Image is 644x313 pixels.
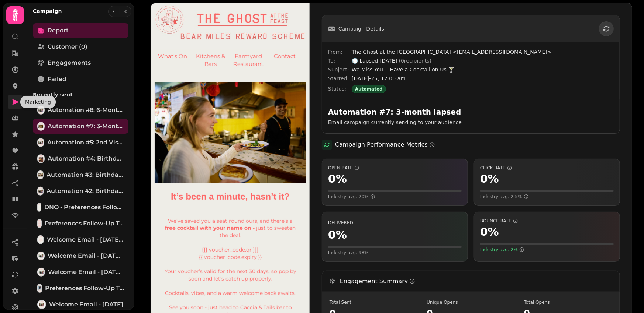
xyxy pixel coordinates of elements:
a: Welcome email - June 2025Welcome email - [DATE] [33,297,128,312]
div: Marketing [20,96,56,108]
div: Visual representation of your open rate (0%) compared to a scale of 50%. The fuller the bar, the ... [328,190,462,192]
img: Automation #3: Birthday - 7 days away [38,171,43,179]
span: The Ghost at the [GEOGRAPHIC_DATA] <[EMAIL_ADDRESS][DOMAIN_NAME]> [352,48,614,56]
span: 0 % [328,172,347,186]
h2: Campaign [33,7,62,15]
a: Automation #8: 6-month lapsedAutomation #8: 6-month lapsed [33,103,128,117]
span: To: [328,57,352,64]
span: Failed [48,75,66,84]
span: Preferences follow-up to Captive Wifi customers (07.07 Backdated) [45,219,124,228]
span: Campaign Details [338,25,384,32]
span: Percentage of emails that were successfully delivered to recipients' inboxes. Higher is better. [328,220,353,225]
span: Automation #2: Birthday - 30 days away [47,187,124,196]
span: Automation #4: Birthday - DOB [48,154,124,163]
img: Automation #5: 2nd Visit Reward [38,139,44,146]
img: DNO - Preferences follow-up to Captive Wifi customers (07.07 Backdated) [38,204,41,211]
img: Welcome email - June 2025 auto 2 [38,252,44,260]
span: 0 % [328,228,347,242]
span: Bounce Rate [480,218,614,224]
a: Automation #3: Birthday - 7 days awayAutomation #3: Birthday - 7 days away [33,168,128,182]
img: Automation #8: 6-month lapsed [38,106,44,114]
span: 0 % [480,225,499,239]
a: Automation #5: 2nd Visit RewardAutomation #5: 2nd Visit Reward [33,135,128,150]
a: Automation #7: 3-month lapsedAutomation #7: 3-month lapsed [33,119,128,134]
div: Visual representation of your delivery rate (0%). The fuller the bar, the better. [328,246,462,248]
a: Welcome email - June 2025 TestWelcome email - [DATE] Test [33,265,128,279]
a: Automation #4: Birthday - DOBAutomation #4: Birthday - DOB [33,151,128,166]
img: Welcome email - June 2025 Test [38,268,44,276]
div: Visual representation of your click rate (0%) compared to a scale of 20%. The fuller the bar, the... [480,190,614,192]
span: Welcome email - [DATE] [49,300,123,309]
a: Preferences follow-up to Captive Wifi customers (+7 days)Preferences follow-up to Captive Wifi cu... [33,281,128,296]
span: Automation #5: 2nd Visit Reward [47,138,124,147]
a: Report [33,23,128,38]
span: Total number of times emails were opened (includes multiple opens by the same recipient) [524,299,612,305]
img: Automation #7: 3-month lapsed [38,123,44,130]
span: Automation #8: 6-month lapsed [48,106,124,115]
img: Preferences follow-up to Captive Wifi customers (07.07 Backdated) [38,220,41,227]
div: Visual representation of your bounce rate (0%). For bounce rate, LOWER is better. The bar is gree... [480,243,614,245]
span: Report [48,26,69,35]
span: 🕒 Lapsed [DATE] [352,58,431,64]
span: Your delivery rate is below the industry average of 98%. Consider cleaning your email list. [328,250,369,256]
div: Automated [352,85,386,93]
span: [DATE]-25, 12:00 am [352,75,614,82]
p: Recently sent [33,88,128,101]
span: Preferences follow-up to Captive Wifi customers (+7 days) [45,284,124,293]
span: Status: [328,85,352,93]
a: Preferences follow-up to Captive Wifi customers (07.07 Backdated)Preferences follow-up to Captive... [33,216,128,231]
span: Industry avg: 2.5% [480,194,529,200]
span: From: [328,48,352,56]
a: Failed [33,72,128,87]
span: Engagements [48,59,91,67]
img: Welcome email - June 2025 Follow Up [38,236,43,243]
img: Preferences follow-up to Captive Wifi customers (+7 days) [38,285,41,292]
a: Customer (0) [33,39,128,54]
span: Automation #7: 3-month lapsed [48,122,124,131]
a: Welcome email - June 2025 auto 2Welcome email - [DATE] auto 2 [33,249,128,263]
span: Number of unique recipients who opened the email at least once [427,299,515,305]
img: Welcome email - June 2025 [38,301,45,308]
img: Automation #2: Birthday - 30 days away [38,187,43,195]
img: Automation #4: Birthday - DOB [38,155,44,162]
span: Welcome email - [DATE] Follow Up [47,235,124,244]
a: DNO - Preferences follow-up to Captive Wifi customers (07.07 Backdated)DNO - Preferences follow-u... [33,200,128,215]
h2: Campaign Performance Metrics [335,140,435,149]
p: Email campaign currently sending to your audience [328,119,517,126]
h2: Automation #7: 3-month lapsed [328,107,470,117]
a: Automation #2: Birthday - 30 days awayAutomation #2: Birthday - 30 days away [33,184,128,198]
span: ( 0 recipients) [399,58,432,64]
span: Welcome email - [DATE] auto 2 [48,252,124,260]
span: Total number of emails attempted to be sent in this campaign [330,299,418,305]
span: We Miss You… Have a Cocktail on Us 🍸 [352,66,614,73]
span: Open Rate [328,165,462,171]
a: Engagements [33,56,128,70]
span: Automation #3: Birthday - 7 days away [47,170,124,179]
span: Industry avg: 20% [328,194,375,200]
span: Customer (0) [48,42,87,51]
span: Click Rate [480,165,614,171]
span: DNO - Preferences follow-up to Captive Wifi customers (07.07 Backdated) [44,203,124,212]
span: Welcome email - [DATE] Test [48,268,124,277]
a: Welcome email - June 2025 Follow UpWelcome email - [DATE] Follow Up [33,232,128,247]
span: Subject: [328,66,352,73]
span: Industry avg: 2% [480,247,524,253]
span: Started: [328,75,352,82]
span: 0 % [480,172,499,186]
h3: Engagement Summary [340,277,415,286]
